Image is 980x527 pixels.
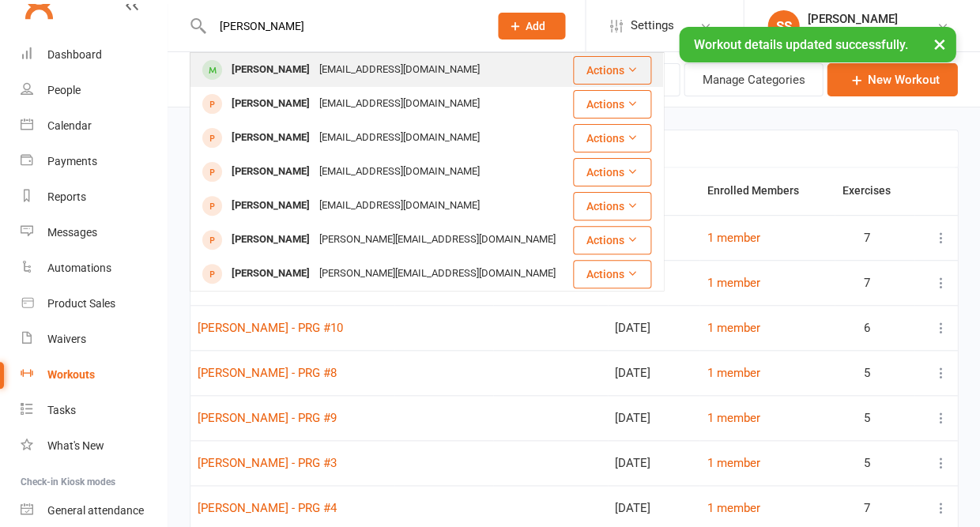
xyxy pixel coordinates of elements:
th: Enrolled Members [699,168,835,215]
button: Manage Categories [684,63,823,96]
div: [EMAIL_ADDRESS][DOMAIN_NAME] [315,58,484,81]
button: Created [615,182,673,201]
a: Tasks [21,393,167,428]
a: [PERSON_NAME] - PRG #9 [198,411,337,425]
div: [EMAIL_ADDRESS][DOMAIN_NAME] [315,194,484,217]
a: Messages [21,215,167,250]
button: Actions [573,90,651,119]
a: [PERSON_NAME] - PRG #8 [198,366,337,380]
a: Calendar [21,108,167,144]
div: Product Sales [47,297,115,310]
button: Actions [573,124,651,152]
div: [PERSON_NAME] [227,194,315,217]
a: 1 member [707,456,759,470]
td: [DATE] [608,350,699,395]
button: Actions [573,260,651,288]
div: Bodyline Fitness [807,26,897,40]
a: People [21,73,167,108]
a: Waivers [21,322,167,357]
a: [PERSON_NAME] - PRG #4 [198,501,337,515]
div: [PERSON_NAME] [227,126,315,149]
a: [PERSON_NAME] - PRG #10 [198,321,343,335]
span: 6 [842,322,869,335]
div: Automations [47,262,111,274]
a: 1 member [707,366,759,380]
div: Payments [47,155,97,168]
div: Calendar [47,119,92,132]
div: People [47,84,81,96]
span: 7 [842,277,869,290]
span: Created [615,185,673,198]
div: [PERSON_NAME] [227,262,315,285]
button: × [925,27,953,61]
div: [PERSON_NAME] [227,160,315,183]
button: Actions [573,226,651,254]
td: [DATE] [608,305,699,350]
span: Settings [630,8,673,43]
a: 1 member [707,276,759,290]
div: [EMAIL_ADDRESS][DOMAIN_NAME] [315,126,484,149]
a: Product Sales [21,286,167,322]
a: What's New [21,428,167,464]
div: What's New [47,439,104,452]
th: Exercises [835,168,914,215]
div: Tasks [47,404,76,416]
div: [PERSON_NAME][EMAIL_ADDRESS][DOMAIN_NAME] [315,228,560,251]
span: 7 [842,232,869,245]
a: Workouts [21,357,167,393]
a: Automations [21,250,167,286]
div: [PERSON_NAME] [227,58,315,81]
a: 1 member [707,411,759,425]
div: [EMAIL_ADDRESS][DOMAIN_NAME] [315,160,484,183]
button: Actions [573,56,651,85]
button: Actions [573,158,651,186]
a: 1 member [707,231,759,245]
a: Reports [21,179,167,215]
a: New Workout [827,63,957,96]
a: Payments [21,144,167,179]
div: [PERSON_NAME] [807,12,897,26]
button: Add [498,13,565,40]
span: 5 [842,457,869,470]
span: Add [526,20,545,32]
input: Search... [207,15,477,37]
a: [PERSON_NAME] - PRG #3 [198,456,337,470]
div: SS [767,10,799,42]
button: Actions [573,192,651,220]
div: Messages [47,226,97,239]
div: [EMAIL_ADDRESS][DOMAIN_NAME] [315,92,484,115]
div: General attendance [47,504,144,517]
td: [DATE] [608,440,699,485]
div: [PERSON_NAME] [227,92,315,115]
div: Workout details updated successfully. [679,27,955,62]
span: 5 [842,412,869,425]
div: Waivers [47,333,86,345]
a: 1 member [707,321,759,335]
div: Reports [47,190,86,203]
td: [DATE] [608,395,699,440]
a: 1 member [707,501,759,515]
span: 5 [842,367,869,380]
div: Workouts [47,368,95,381]
div: [PERSON_NAME] [227,228,315,251]
span: 7 [842,502,869,515]
div: [PERSON_NAME][EMAIL_ADDRESS][DOMAIN_NAME] [315,262,560,285]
